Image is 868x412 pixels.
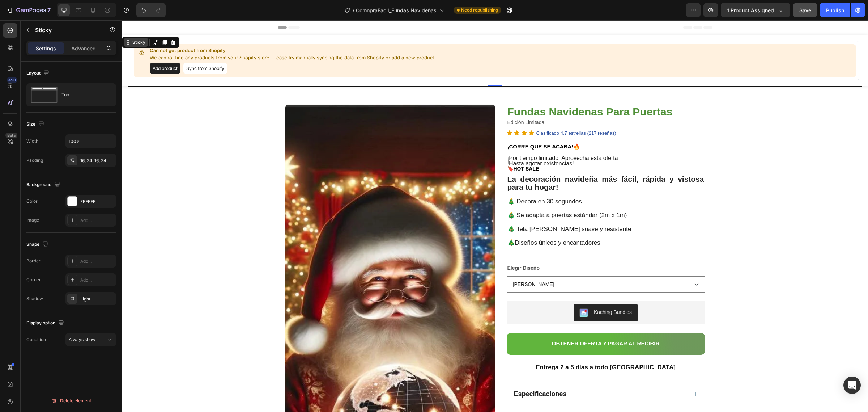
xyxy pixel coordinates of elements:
div: Open Intercom Messenger [843,377,861,394]
strong: Especificaciones [392,370,445,377]
span: ¡ [386,135,387,141]
div: Width [26,138,38,144]
input: Auto [66,135,116,148]
div: Shape [26,240,50,249]
p: 7 [47,6,51,14]
div: Add... [80,217,114,224]
div: Padding [26,157,43,164]
button: 7 [3,3,54,17]
span: 🎄 Decora en 30 segundos [386,178,460,185]
div: FFFFFF [80,198,114,205]
span: Edición Limitada [386,99,423,105]
strong: La decoración navideña más fácil, rápida y vistosa para tu hogar! [386,155,582,171]
span: !Hasta agotar existencias! [386,140,452,146]
div: Kaching Bundles [472,288,510,296]
div: Undo/Redo [136,3,166,17]
div: Border [26,258,41,264]
div: Color [26,198,38,205]
button: Kaching Bundles [452,284,516,301]
legend: Elegir Diseño [385,243,418,253]
div: Add... [80,277,114,283]
button: Delete element [26,395,116,407]
p: Settings [36,45,56,52]
div: Delete element [51,396,91,405]
img: KachingBundles.png [458,288,466,297]
button: 1 product assigned [721,3,790,17]
span: 🎄 Tela [PERSON_NAME] suave y resistente [386,205,510,212]
span: Save [799,7,811,13]
span: / [353,7,354,14]
iframe: Design area [122,20,868,412]
div: Display option [26,318,65,328]
div: Light [80,296,114,302]
div: Top [61,87,106,103]
div: 450 [7,77,17,83]
strong: ¡CORRE QUE SE ACABA!🔥 [386,123,459,129]
span: Por tiempo limitado! Aprovecha esta oferta [387,135,496,141]
div: Corner [26,277,41,283]
strong: HOT SALE [392,146,417,151]
strong: Entrega 2 a 5 días a todo [GEOGRAPHIC_DATA] [414,344,554,350]
span: Need republishing [461,7,498,13]
span: ComnpraFacil_Fundas Navideñas [356,7,437,14]
span: 🔖 [386,146,417,151]
p: Sticky [35,26,97,34]
div: Publish [826,7,844,14]
button: Publish [820,3,850,17]
div: Beta [5,133,17,138]
div: Size [26,119,46,129]
div: Layout [26,68,51,78]
button: <p><span style="font-size:15px;">OBTENER OFERTA Y PAGAR AL RECIBIR</span></p> [385,313,583,335]
span: OBTENER OFERTA Y PAGAR AL RECIBIR [430,320,538,326]
button: Always show [65,333,116,346]
div: Image [26,217,39,223]
span: Always show [69,337,95,342]
div: Background [26,180,61,190]
button: Save [793,3,817,17]
div: Add... [80,258,114,265]
h1: Fundas Navidenas Para Puertas [385,84,583,99]
div: 16, 24, 16, 24 [80,157,114,164]
u: Clasificado 4,7 estrellas (217 reseñas) [414,110,494,115]
span: 1 product assigned [727,7,774,14]
div: Shadow [26,295,43,302]
p: Advanced [71,45,96,52]
div: Condition [26,336,46,343]
span: 🎄 Se adapta a puertas estándar (2m x 1m) [386,192,505,198]
span: 🎄Diseños únicos y encantadores. [386,219,480,226]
